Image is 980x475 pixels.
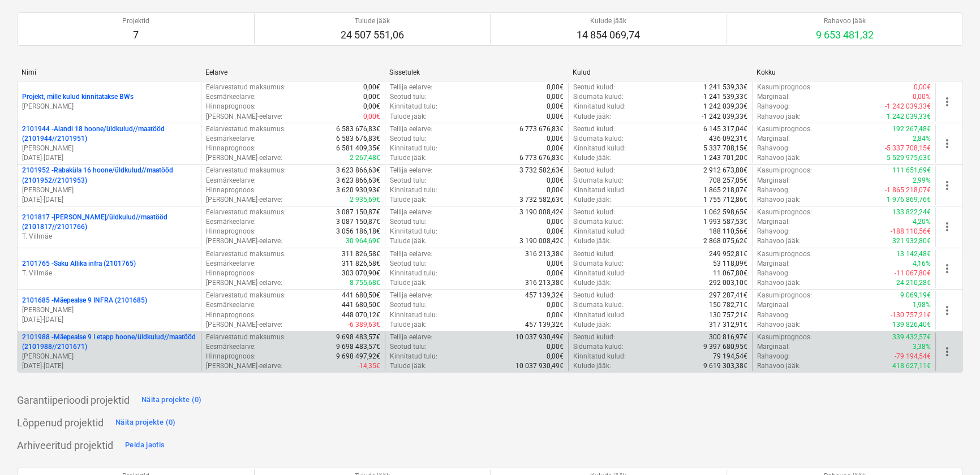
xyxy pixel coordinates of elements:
p: 436 092,31€ [709,134,747,144]
span: more_vert [940,95,954,109]
iframe: Chat Widget [923,421,980,475]
p: Eelarvestatud maksumus : [206,249,286,259]
span: more_vert [940,137,954,150]
p: 2101817 - [PERSON_NAME]/üldkulud//maatööd (2101817//2101766) [22,213,196,232]
p: 2101952 - Rabaküla 16 hoone/üldkulud//maatööd (2101952//2101953) [22,166,196,185]
p: 111 651,69€ [892,166,931,175]
p: [PERSON_NAME]-eelarve : [206,153,282,163]
p: 10 037 930,49€ [515,361,564,371]
p: 0,00€ [363,83,380,92]
p: T. Villmäe [22,232,196,241]
p: Kinnitatud kulud : [573,227,626,236]
p: [PERSON_NAME] [22,102,196,111]
div: 2101817 -[PERSON_NAME]/üldkulud//maatööd (2101817//2101766)T. Villmäe [22,213,196,241]
p: 0,00€ [547,269,564,278]
p: Eelarvestatud maksumus : [206,291,286,300]
p: Kasumiprognoos : [757,291,812,300]
div: Näita projekte (0) [115,416,176,429]
p: Rahavoo jääk : [757,153,801,163]
p: 1 242 039,33€ [887,112,931,122]
p: Eelarvestatud maksumus : [206,124,286,134]
p: 457 139,32€ [525,320,564,330]
p: Kinnitatud tulu : [390,144,437,153]
p: Eesmärkeelarve : [206,217,256,227]
p: 0,00€ [547,112,564,122]
p: Tulude jääk : [390,153,427,163]
p: 1 243 701,20€ [703,153,747,163]
p: Projektid [122,16,149,26]
p: Kinnitatud kulud : [573,269,626,278]
p: Marginaal : [757,92,790,102]
p: [PERSON_NAME]-eelarve : [206,278,282,288]
p: Marginaal : [757,300,790,310]
p: 457 139,32€ [525,291,564,300]
p: 300 816,97€ [709,332,747,342]
span: more_vert [940,262,954,275]
p: 3,38% [913,342,931,352]
p: 13 142,48€ [896,249,931,259]
p: 9 698 483,57€ [336,332,380,342]
p: 6 145 317,04€ [703,124,747,134]
p: 0,00€ [914,83,931,92]
div: Eelarve [205,68,380,76]
div: 2101685 -Mäepealse 9 INFRA (2101685)[PERSON_NAME][DATE]-[DATE] [22,296,196,325]
p: 448 070,12€ [342,310,380,320]
p: Kinnitatud tulu : [390,269,437,278]
p: 0,00€ [547,300,564,310]
p: 9 397 680,95€ [703,342,747,352]
p: 53 118,09€ [713,259,747,269]
button: Näita projekte (0) [113,413,179,431]
div: Sissetulek [389,68,564,76]
p: 297 287,41€ [709,291,747,300]
p: 0,00€ [547,310,564,320]
p: 188 110,56€ [709,227,747,236]
p: Kinnitatud kulud : [573,310,626,320]
p: 24 210,28€ [896,278,931,288]
p: Sidumata kulud : [573,176,624,185]
p: [PERSON_NAME]-eelarve : [206,320,282,330]
p: Seotud kulud : [573,124,615,134]
p: Seotud tulu : [390,92,427,102]
p: [DATE] - [DATE] [22,195,196,205]
div: Nimi [22,68,196,76]
p: [PERSON_NAME] [22,144,196,153]
p: 0,00% [913,92,931,102]
p: -6 389,63€ [348,320,380,330]
p: Eesmärkeelarve : [206,134,256,144]
div: Kulud [573,68,747,76]
p: Seotud tulu : [390,217,427,227]
p: Seotud kulud : [573,166,615,175]
p: Hinnaprognoos : [206,144,256,153]
p: Seotud tulu : [390,176,427,185]
p: Tulude jääk : [390,361,427,371]
p: 311 826,58€ [342,249,380,259]
p: Rahavoog : [757,310,790,320]
p: 2101944 - Aiandi 18 hoone/üldkulud//maatööd (2101944//2101951) [22,124,196,144]
p: 441 680,50€ [342,291,380,300]
p: Kinnitatud kulud : [573,352,626,361]
div: 2101952 -Rabaküla 16 hoone/üldkulud//maatööd (2101952//2101953)[PERSON_NAME][DATE]-[DATE] [22,166,196,205]
p: 0,00€ [547,92,564,102]
p: [PERSON_NAME]-eelarve : [206,112,282,122]
p: 30 964,69€ [346,236,380,246]
p: Hinnaprognoos : [206,269,256,278]
p: Rahavoo jääk : [757,195,801,205]
p: 9 698 483,57€ [336,342,380,352]
p: 130 757,21€ [709,310,747,320]
p: Tulude jääk : [390,236,427,246]
p: Seotud kulud : [573,249,615,259]
p: Hinnaprognoos : [206,352,256,361]
p: Tulude jääk : [390,320,427,330]
p: Kulude jääk : [573,361,611,371]
p: Seotud tulu : [390,342,427,352]
p: Kinnitatud tulu : [390,352,437,361]
p: 3 190 008,42€ [519,236,564,246]
p: Sidumata kulud : [573,342,624,352]
p: Kinnitatud kulud : [573,144,626,153]
p: -14,35€ [358,361,380,371]
p: Rahavoog : [757,227,790,236]
p: Rahavoo jääk : [757,112,801,122]
p: 3 620 930,93€ [336,185,380,195]
p: Rahavoog : [757,144,790,153]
